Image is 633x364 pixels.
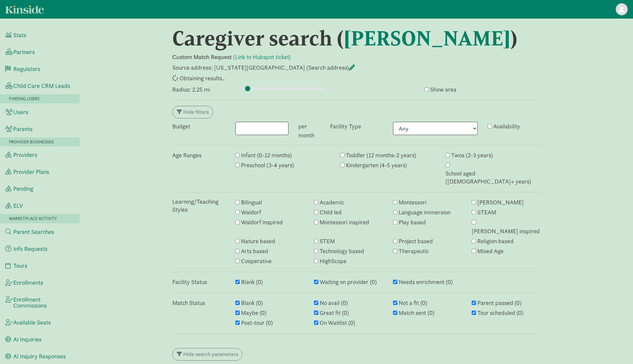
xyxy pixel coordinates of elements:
label: Waldorf [241,208,261,216]
label: Montessori inspired [320,218,369,226]
label: Post-tour (0) [241,319,273,327]
span: Marketplace Activity [9,216,57,221]
label: Religion based [477,237,514,245]
label: Play based [399,218,426,226]
div: per month [293,122,325,140]
label: Maybe (0) [241,309,267,317]
label: Language immersion [399,208,450,216]
label: STEM [320,237,335,245]
label: Project based [399,237,433,245]
a: [PERSON_NAME] [344,26,511,51]
label: Academic [320,198,344,206]
label: On Waitlist (0) [320,319,355,327]
label: Parent passed (0) [477,299,521,307]
span: Enrollment Commissions [13,297,74,309]
span: Parents [13,126,33,132]
button: Hide filters [172,106,213,118]
label: Mixed Age [477,247,504,255]
label: Age Ranges [172,151,201,159]
span: Enrollments [13,280,43,286]
span: Providers [13,152,37,158]
label: Bilingual [241,198,262,206]
span: Tours [13,263,27,269]
span: 2.25 mi [192,86,210,93]
label: Preschool (3-4 years) [241,161,294,169]
label: Toddler (12 months-2 years) [346,151,416,159]
span: Obtaining results.. [180,74,225,82]
label: Not a fit (0) [399,299,427,307]
span: Hide search parameters [183,351,238,358]
label: Availability [493,122,520,130]
label: Facility Status [172,278,207,286]
span: Available Seats [13,320,51,326]
h1: Caregiver search ( ) [172,27,541,50]
label: Learning/Teaching Styles [172,198,225,214]
label: Match sent (0) [399,309,435,317]
span: Regulators [13,66,40,72]
span: Pending [13,186,33,192]
span: Provider Businesses [9,139,54,145]
label: Montessori [399,198,427,206]
label: Cooperative [241,257,272,265]
b: Custom Match Request [172,53,232,61]
span: Info Requests [13,246,47,252]
span: Child Care CRM Leads [13,83,70,89]
label: Needs enrichment (0) [399,278,453,286]
span: Stats [13,32,26,38]
label: Blank (0) [241,278,263,286]
label: Show area [430,86,456,94]
label: Radius: [172,86,191,94]
label: HighScope [320,257,347,265]
label: STEAM [477,208,496,216]
label: Waiting on provider (0) [320,278,377,286]
label: Waldorf inspired [241,218,283,226]
label: Match Status [172,299,205,307]
label: Kindergarten (4-5 years) [346,161,407,169]
label: [PERSON_NAME] [477,198,524,206]
label: Tour scheduled (0) [477,309,523,317]
label: Twos (2-3 years) [451,151,493,159]
a: (Link to Hubspot ticket) [233,53,291,61]
label: Great fit (0) [320,309,349,317]
label: Child led [320,208,342,216]
label: Arts based [241,247,268,255]
button: Hide search parameters [172,348,242,361]
label: Blank (0) [241,299,263,307]
p: Source address: [US_STATE][GEOGRAPHIC_DATA] (Search address) [172,64,541,72]
label: Nature based [241,237,275,245]
label: School aged ([DEMOGRAPHIC_DATA]+ years) [445,170,541,185]
span: Users [13,109,28,115]
span: Partners [13,49,35,55]
span: Hide filters [183,109,209,115]
label: Infant (0-12 months) [241,151,292,159]
label: No avail (0) [320,299,348,307]
span: ELV [13,203,23,209]
span: AI Inquiries [13,336,41,342]
span: Finding Users [9,96,40,102]
label: Therapeutic [399,247,429,255]
label: Facility Type [330,122,361,130]
label: [PERSON_NAME] inspired [472,227,540,235]
span: Provider Plans [13,169,49,175]
label: Technology based [320,247,364,255]
label: Budget [172,122,190,130]
span: AI Inquiry Responses [13,353,66,359]
span: Parent Searches [13,229,54,235]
